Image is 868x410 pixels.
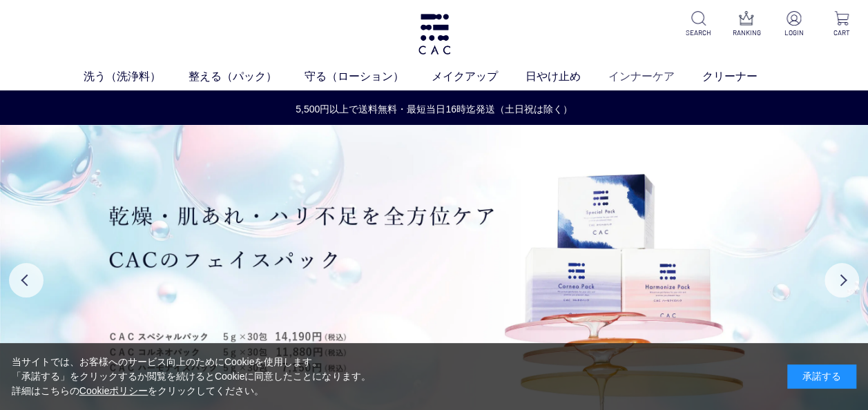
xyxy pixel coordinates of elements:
a: 整える（パック） [189,68,305,85]
a: メイクアップ [432,68,525,85]
a: 洗う（洗浄料） [84,68,189,85]
p: SEARCH [684,28,714,38]
p: LOGIN [779,28,809,38]
a: SEARCH [684,11,714,38]
a: Cookieポリシー [79,385,148,396]
p: CART [827,28,857,38]
a: クリーナー [702,68,785,85]
a: 5,500円以上で送料無料・最短当日16時迄発送（土日祝は除く） [1,102,867,117]
a: CART [827,11,857,38]
button: Previous [9,263,44,297]
button: Next [824,263,859,297]
p: RANKING [731,28,762,38]
a: RANKING [731,11,762,38]
a: 日やけ止め [525,68,608,85]
div: 当サイトでは、お客様へのサービス向上のためにCookieを使用します。 「承諾する」をクリックするか閲覧を続けるとCookieに同意したことになります。 詳細はこちらの をクリックしてください。 [12,355,371,398]
a: インナーケア [608,68,702,85]
div: 承諾する [787,364,856,389]
img: logo [416,14,452,55]
a: LOGIN [779,11,809,38]
a: 守る（ローション） [305,68,432,85]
